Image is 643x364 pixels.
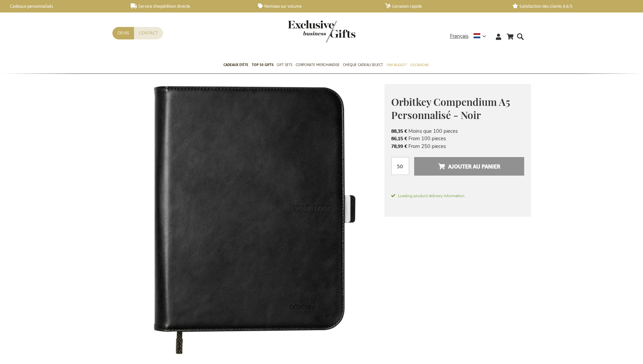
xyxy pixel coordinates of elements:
a: Satisfaction des clients 4,6/5 [512,3,629,9]
img: Exclusive Business gifts logo [288,20,355,42]
input: Qté [391,157,409,175]
span: Corporate Merchandise [296,61,340,68]
a: Cadeaux D'Éte [223,57,248,74]
a: TOP 50 Gifts [252,57,273,74]
a: Corporate Merchandise [296,57,340,74]
a: Occasions [410,57,428,74]
a: Service d'expédition directe [131,3,247,9]
span: Loading product delivery information. [391,193,524,199]
span: Chèque Cadeau Select [343,61,383,68]
a: Devis [112,27,134,39]
img: Personalised Orbitkey Compendium A5 - Black [112,84,384,356]
span: Gift Sets [277,61,292,68]
li: From 100 pieces [391,135,524,142]
li: Moins que 100 pieces [391,127,524,135]
a: Gift Sets [277,57,292,74]
span: 78,99 € [391,143,407,150]
a: store logo [288,20,322,42]
span: Français [450,32,468,40]
a: Contact [134,27,163,39]
a: Remises sur volume [258,3,374,9]
span: Cadeaux D'Éte [223,61,248,68]
li: From 250 pieces [391,143,524,150]
a: Livraison rapide [385,3,502,9]
span: TOP 50 Gifts [252,61,273,68]
span: Occasions [410,61,428,68]
span: 88,35 € [391,128,407,134]
a: Cadeaux personnalisés [3,3,120,9]
span: Par budget [386,61,407,68]
a: Par budget [386,57,407,74]
span: Orbitkey Compendium A5 Personnalisé - Noir [391,95,510,122]
a: Chèque Cadeau Select [343,57,383,74]
span: 86,15 € [391,135,407,142]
